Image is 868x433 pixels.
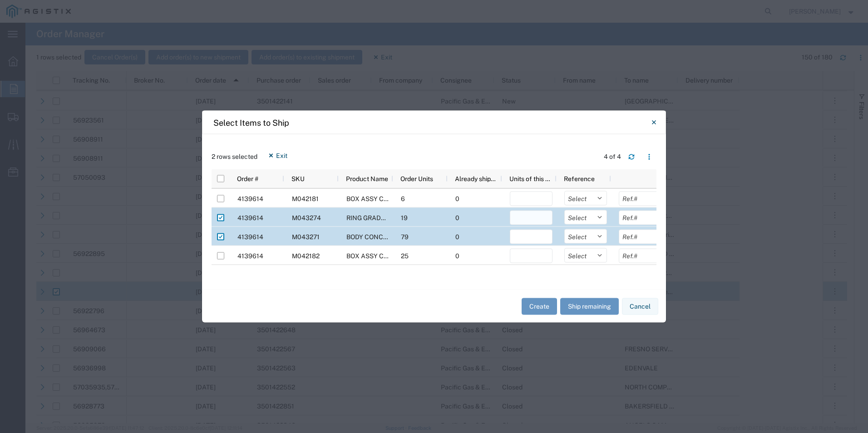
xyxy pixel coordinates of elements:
[346,175,388,182] span: Product Name
[292,195,319,202] span: M042181
[401,233,409,241] span: 79
[619,230,661,244] input: Ref.#
[619,211,661,225] input: Ref.#
[455,252,459,260] span: 0
[455,214,459,221] span: 0
[292,252,320,260] span: M042182
[522,298,557,315] button: Create
[564,175,595,182] span: Reference
[400,175,433,182] span: Order Units
[624,149,639,164] button: Refresh table
[401,214,408,221] span: 19
[401,195,405,202] span: 6
[346,252,492,260] span: BOX ASSY CONCRETE 17x30x24 FULL TRFC RTD
[401,252,409,260] span: 25
[292,214,321,221] span: M043274
[346,195,493,202] span: BOX ASSY CONCRETE 17x30x30 FULL TRFC RTD
[237,233,263,241] span: 4139614
[619,192,661,206] input: Ref.#
[509,175,553,182] span: Units of this shipment
[346,233,453,241] span: BODY CONCRETE VALVE FRAME G5
[237,195,263,202] span: 4139614
[261,148,295,163] button: Exit
[237,214,263,221] span: 4139614
[645,113,663,132] button: Close
[237,175,258,182] span: Order #
[560,298,619,315] button: Ship remaining
[346,214,445,221] span: RING GRADE CAST IRON 2" HIGH
[292,233,320,241] span: M043271
[619,249,661,263] input: Ref.#
[455,233,459,241] span: 0
[622,298,658,315] button: Cancel
[455,175,498,182] span: Already shipped
[212,152,257,162] span: 2 rows selected
[213,116,289,128] h4: Select Items to Ship
[604,152,621,162] div: 4 of 4
[291,175,305,182] span: SKU
[237,252,263,260] span: 4139614
[455,195,459,202] span: 0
